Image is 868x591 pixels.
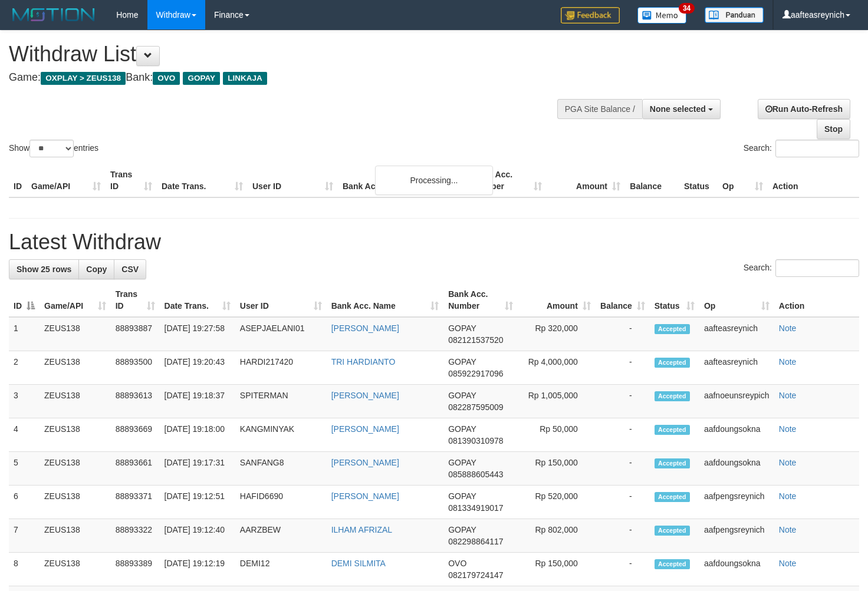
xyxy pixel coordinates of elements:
td: 7 [9,519,40,553]
td: ZEUS138 [40,452,111,486]
span: Accepted [655,391,690,401]
a: Note [779,323,797,333]
th: Status: activate to sort column ascending [650,283,699,317]
td: [DATE] 19:17:31 [160,452,235,486]
td: - [596,385,650,418]
label: Search: [744,259,859,277]
span: Copy 082287595009 to clipboard [448,402,503,412]
td: 88893613 [111,385,160,418]
th: Game/API: activate to sort column ascending [40,283,111,317]
td: SPITERMAN [235,385,327,418]
td: aafdoungsokna [699,418,774,452]
td: Rp 150,000 [518,452,596,486]
span: GOPAY [448,323,476,333]
span: Copy 085888605443 to clipboard [448,470,503,479]
th: Op: activate to sort column ascending [699,283,774,317]
td: SANFANG8 [235,452,327,486]
th: ID [9,164,27,197]
td: ZEUS138 [40,486,111,519]
th: Action [768,164,859,197]
td: 88893389 [111,553,160,586]
td: [DATE] 19:18:37 [160,385,235,418]
td: - [596,519,650,553]
td: - [596,486,650,519]
span: Accepted [655,324,690,334]
th: Date Trans.: activate to sort column ascending [160,283,235,317]
a: Run Auto-Refresh [758,99,850,119]
td: aafteasreynich [699,351,774,385]
td: 8 [9,553,40,586]
td: ZEUS138 [40,519,111,553]
td: ZEUS138 [40,351,111,385]
th: Amount: activate to sort column ascending [518,283,596,317]
td: [DATE] 19:27:58 [160,317,235,351]
td: aafteasreynich [699,317,774,351]
a: Note [779,357,797,367]
th: Action [774,283,859,317]
th: Bank Acc. Number [468,164,547,197]
input: Search: [775,259,859,277]
img: Feedback.jpg [561,7,620,24]
td: - [596,418,650,452]
label: Search: [744,140,859,157]
img: panduan.png [705,7,764,23]
td: 1 [9,317,40,351]
th: Status [679,164,718,197]
td: - [596,351,650,385]
th: Date Trans. [157,164,248,197]
td: - [596,553,650,586]
td: 4 [9,418,40,452]
a: [PERSON_NAME] [331,391,399,400]
a: Note [779,525,797,534]
a: DEMI SILMITA [331,559,386,568]
td: Rp 50,000 [518,418,596,452]
td: Rp 150,000 [518,553,596,586]
span: OVO [448,559,466,568]
span: Copy [86,265,107,274]
span: Accepted [655,492,690,502]
th: Trans ID: activate to sort column ascending [111,283,160,317]
a: CSV [114,259,146,279]
a: Note [779,424,797,434]
td: aafpengsreynich [699,519,774,553]
th: Game/API [27,164,106,197]
a: Note [779,491,797,501]
td: [DATE] 19:12:19 [160,553,235,586]
span: Copy 081334919017 to clipboard [448,503,503,513]
a: TRI HARDIANTO [331,357,396,367]
a: [PERSON_NAME] [331,491,399,501]
td: AARZBEW [235,519,327,553]
span: Accepted [655,425,690,435]
span: Accepted [655,526,690,536]
td: ZEUS138 [40,385,111,418]
th: User ID [248,164,338,197]
span: Copy 082121537520 to clipboard [448,335,503,345]
td: ZEUS138 [40,418,111,452]
span: Copy 082179724147 to clipboard [448,570,503,580]
th: User ID: activate to sort column ascending [235,283,327,317]
span: GOPAY [448,458,476,467]
td: 88893669 [111,418,160,452]
th: Balance: activate to sort column ascending [596,283,650,317]
td: HAFID6690 [235,486,327,519]
td: 6 [9,486,40,519]
td: ASEPJAELANI01 [235,317,327,351]
th: Bank Acc. Name [338,164,468,197]
span: Copy 085922917096 to clipboard [448,369,503,378]
th: Amount [547,164,625,197]
td: [DATE] 19:18:00 [160,418,235,452]
a: [PERSON_NAME] [331,323,399,333]
input: Search: [775,140,859,157]
th: Bank Acc. Name: activate to sort column ascending [327,283,444,317]
td: aafdoungsokna [699,553,774,586]
span: CSV [121,265,139,274]
span: Accepted [655,358,690,368]
td: 88893500 [111,351,160,385]
td: - [596,452,650,486]
span: None selected [650,104,706,114]
span: OXPLAY > ZEUS138 [41,72,126,85]
td: - [596,317,650,351]
td: 88893887 [111,317,160,351]
span: Accepted [655,559,690,569]
td: 2 [9,351,40,385]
